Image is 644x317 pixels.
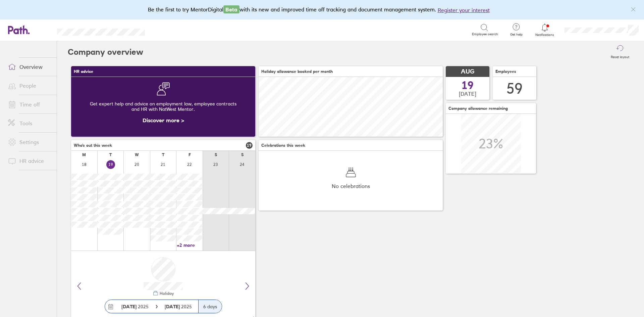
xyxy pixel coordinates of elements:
a: Tools [3,117,57,130]
strong: [DATE] [121,304,137,310]
button: Register your interest [438,6,490,14]
div: 59 [506,80,523,97]
span: AUG [461,68,474,75]
a: Overview [3,60,57,74]
strong: [DATE] [165,304,181,310]
a: +2 more [177,242,202,248]
h2: Company overview [68,41,143,63]
span: Get help [505,33,527,37]
span: 2025 [165,304,192,309]
label: Reset layout [607,53,633,59]
div: T [109,152,112,157]
span: 2025 [121,304,149,309]
a: Discover more > [143,117,184,124]
div: Search [163,27,180,33]
span: 19 [246,142,253,149]
div: 6 days [198,300,222,313]
span: No celebrations [332,183,370,189]
div: M [82,152,86,157]
span: Who's out this week [74,143,112,148]
span: 19 [462,80,474,91]
span: HR advice [74,69,93,74]
span: [DATE] [459,91,476,97]
div: W [135,152,139,157]
span: Holiday allowance booked per month [261,69,333,74]
button: Reset layout [607,41,633,63]
span: Celebrations this week [261,143,305,148]
span: Notifications [534,33,556,37]
span: Company allowance remaining [448,106,508,111]
a: Settings [3,135,57,149]
a: HR advice [3,154,57,168]
a: Notifications [534,23,556,37]
span: Employee search [472,32,498,36]
a: People [3,79,57,92]
span: Employees [495,69,516,74]
div: Get expert help and advice on employment law, employee contracts and HR with NatWest Mentor. [76,96,250,117]
div: Be the first to try MentorDigital with its new and improved time off tracking and document manage... [148,5,496,14]
div: T [162,152,164,157]
div: S [241,152,244,157]
div: F [189,152,191,157]
span: Beta [223,5,239,13]
a: Time off [3,98,57,111]
div: S [215,152,217,157]
div: Holiday [158,291,174,296]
